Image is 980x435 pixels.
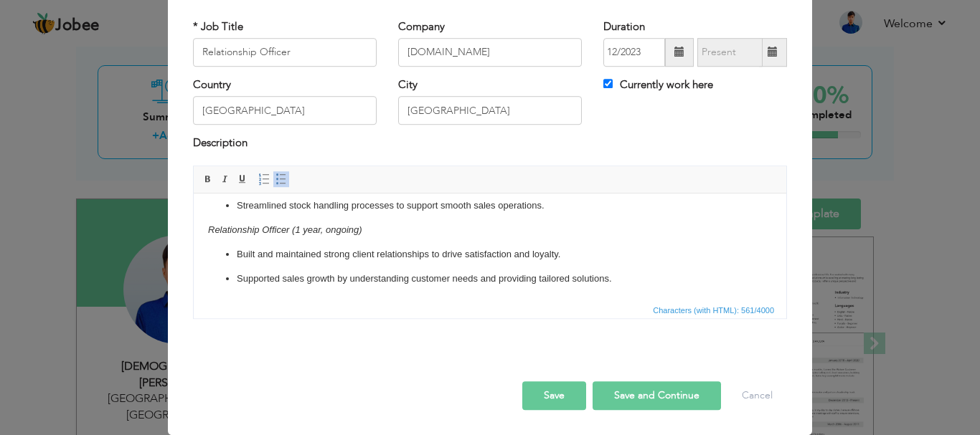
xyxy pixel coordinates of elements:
input: Currently work here [603,79,613,88]
button: Cancel [727,381,787,410]
a: Insert/Remove Numbered List [256,171,272,187]
label: Currently work here [603,77,713,92]
a: Underline [235,171,250,187]
label: * Job Title [193,19,243,34]
a: Insert/Remove Bulleted List [273,171,289,187]
iframe: Rich Text Editor, workEditor [194,193,786,301]
label: Description [193,136,248,151]
label: Duration [603,19,645,34]
span: Characters (with HTML): 561/4000 [650,304,777,317]
label: Company [398,19,445,34]
label: Country [193,77,231,92]
a: Italic [217,171,233,187]
input: Present [697,38,763,67]
button: Save and Continue [593,381,721,410]
input: From [603,38,665,67]
a: Bold [200,171,216,187]
div: Statistics [650,304,778,317]
button: Save [522,381,586,410]
label: City [398,77,418,92]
